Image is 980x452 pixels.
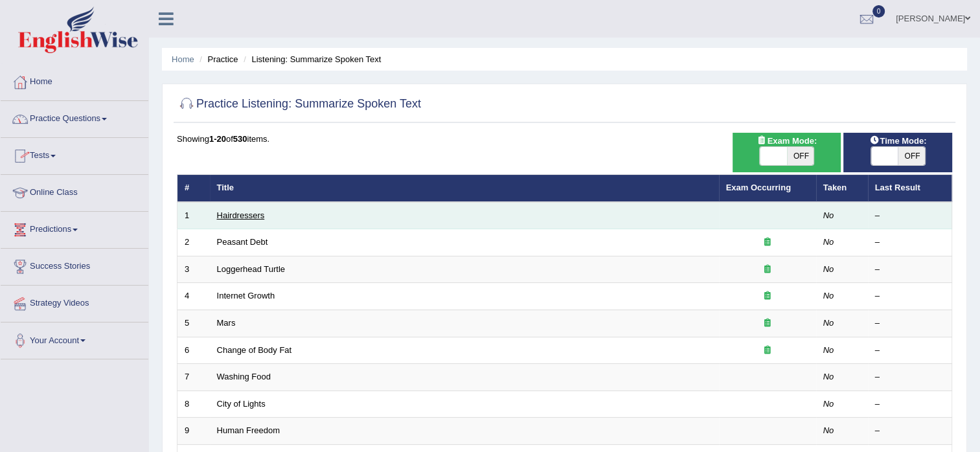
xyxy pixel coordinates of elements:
[733,133,841,172] div: Show exams occurring in exams
[726,345,809,357] div: Exam occurring question
[823,210,834,220] em: No
[177,337,210,364] td: 6
[177,364,210,391] td: 7
[172,54,194,64] a: Home
[823,425,834,435] em: No
[872,5,885,17] span: 0
[217,210,265,220] a: Hairdressers
[1,286,148,318] a: Strategy Videos
[217,399,266,409] a: City of Lights
[875,425,945,437] div: –
[217,425,280,435] a: Human Freedom
[177,229,210,256] td: 2
[217,345,292,355] a: Change of Body Fat
[209,134,226,144] b: 1-20
[868,175,952,202] th: Last Result
[823,372,834,381] em: No
[1,322,148,355] a: Your Account
[177,175,210,202] th: #
[864,134,931,148] span: Time Mode:
[875,398,945,411] div: –
[196,53,238,65] li: Practice
[875,371,945,383] div: –
[1,138,148,170] a: Tests
[726,264,809,276] div: Exam occurring question
[726,236,809,249] div: Exam occurring question
[875,345,945,357] div: –
[823,264,834,274] em: No
[875,236,945,249] div: –
[875,210,945,222] div: –
[217,318,236,328] a: Mars
[240,53,381,65] li: Listening: Summarize Spoken Text
[217,291,275,300] a: Internet Growth
[823,237,834,247] em: No
[217,237,268,247] a: Peasant Debt
[816,175,868,202] th: Taken
[726,317,809,330] div: Exam occurring question
[177,418,210,445] td: 9
[233,134,247,144] b: 530
[1,212,148,244] a: Predictions
[177,95,421,114] h2: Practice Listening: Summarize Spoken Text
[823,399,834,409] em: No
[1,249,148,281] a: Success Stories
[823,345,834,355] em: No
[751,134,821,148] span: Exam Mode:
[217,264,286,274] a: Loggerhead Turtle
[177,133,952,145] div: Showing of items.
[1,101,148,133] a: Practice Questions
[898,147,925,165] span: OFF
[875,317,945,330] div: –
[726,183,791,192] a: Exam Occurring
[787,147,814,165] span: OFF
[177,256,210,283] td: 3
[177,283,210,310] td: 4
[210,175,719,202] th: Title
[177,202,210,229] td: 1
[1,64,148,96] a: Home
[177,390,210,418] td: 8
[1,175,148,207] a: Online Class
[177,310,210,337] td: 5
[823,318,834,328] em: No
[875,290,945,302] div: –
[726,290,809,302] div: Exam occurring question
[217,372,271,381] a: Washing Food
[875,264,945,276] div: –
[823,291,834,300] em: No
